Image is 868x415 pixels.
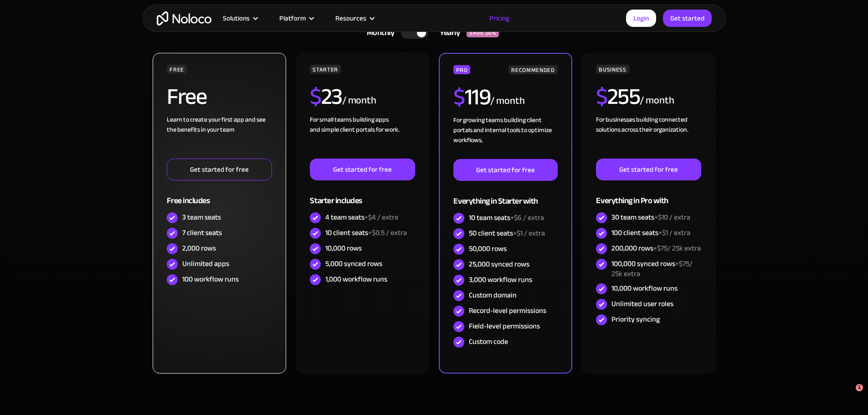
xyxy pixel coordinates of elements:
h2: 255 [596,85,640,108]
div: Solutions [211,12,268,24]
span: +$75/ 25k extra [653,241,701,255]
span: $ [310,75,321,118]
div: 3,000 workflow runs [469,275,532,285]
a: Pricing [478,12,521,24]
div: 200,000 rows [611,243,701,253]
span: +$10 / extra [654,210,690,224]
div: Everything in Starter with [453,181,557,210]
div: 5,000 synced rows [325,259,382,269]
span: $ [453,76,465,118]
div: STARTER [310,65,340,74]
span: +$6 / extra [510,211,544,225]
div: 10 client seats [325,228,407,238]
span: $ [596,75,607,118]
div: / month [640,93,674,108]
span: 1 [856,384,863,391]
div: Resources [335,12,366,24]
div: 100,000 synced rows [611,259,701,279]
a: home [157,11,211,26]
div: 7 client seats [182,228,222,238]
div: Unlimited user roles [611,299,673,309]
a: Login [626,10,656,27]
div: Custom domain [469,290,517,300]
div: PRO [453,65,470,74]
div: / month [490,94,524,108]
div: Everything in Pro with [596,180,701,210]
div: SAVE 20% [467,28,499,37]
div: 10,000 rows [325,243,362,253]
div: Free includes [167,180,272,210]
div: For businesses building connected solutions across their organization. ‍ [596,115,701,159]
div: 100 workflow runs [182,274,239,284]
div: 50,000 rows [469,244,507,254]
a: Get started [663,10,712,27]
div: Starter includes [310,180,415,210]
div: Solutions [223,12,250,24]
div: For small teams building apps and simple client portals for work. ‍ [310,115,415,159]
div: RECOMMENDED [508,65,557,74]
div: 30 team seats [611,212,690,222]
span: +$1 / extra [513,226,545,240]
div: Platform [268,12,324,24]
h2: 23 [310,85,342,108]
a: Get started for free [453,159,557,181]
div: 2,000 rows [182,243,216,253]
div: 100 client seats [611,228,690,238]
span: +$75/ 25k extra [611,257,693,281]
div: Unlimited apps [182,259,229,269]
iframe: Intercom notifications message [686,327,868,390]
span: +$0.5 / extra [368,226,407,240]
div: For growing teams building client portals and internal tools to optimize workflows. [453,115,557,159]
span: +$1 / extra [658,226,690,240]
span: +$4 / extra [365,210,398,224]
div: Field-level permissions [469,321,540,331]
div: Learn to create your first app and see the benefits in your team ‍ [167,115,272,159]
div: Platform [279,12,306,24]
div: Monthly [355,26,401,40]
div: FREE [167,65,187,74]
div: Priority syncing [611,314,660,324]
div: 3 team seats [182,212,221,222]
h2: Free [167,85,206,108]
div: 10,000 workflow runs [611,283,678,293]
div: / month [342,93,376,108]
div: 10 team seats [469,213,544,223]
div: 25,000 synced rows [469,259,529,269]
div: 50 client seats [469,228,545,238]
a: Get started for free [596,159,701,180]
iframe: Intercom live chat [837,384,859,406]
div: BUSINESS [596,65,629,74]
div: Yearly [428,26,467,40]
div: Custom code [469,337,508,347]
a: Get started for free [310,159,415,180]
h2: 119 [453,86,490,108]
div: Resources [324,12,385,24]
div: 1,000 workflow runs [325,274,387,284]
div: Record-level permissions [469,306,546,316]
div: 4 team seats [325,212,398,222]
a: Get started for free [167,159,272,180]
